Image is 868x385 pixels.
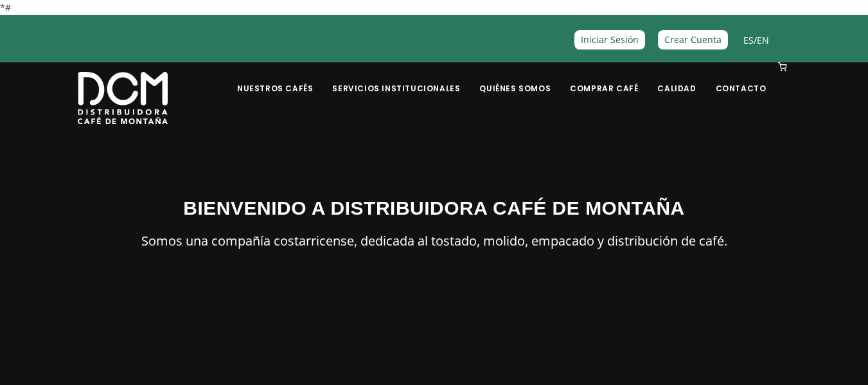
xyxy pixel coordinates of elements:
a: Comprar Café [562,64,646,94]
a: Iniciar Sesión [574,30,645,49]
a: Quiénes Somos [472,64,558,94]
a: Contacto [708,64,774,94]
a: ES [743,34,754,46]
a: Crear Cuenta [658,30,728,49]
a: Servicios Institucionales [324,64,468,94]
h3: BIENVENIDO A DISTRIBUIDORA CAFÉ DE MONTAÑA [78,193,791,222]
span: / [743,33,769,48]
a: Calidad [650,64,704,94]
a: EN [757,34,769,46]
a: Nuestros Cafés [229,64,321,94]
p: Somos una compañía costarricense, dedicada al tostado, molido, empacado y distribución de café. [78,230,791,252]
